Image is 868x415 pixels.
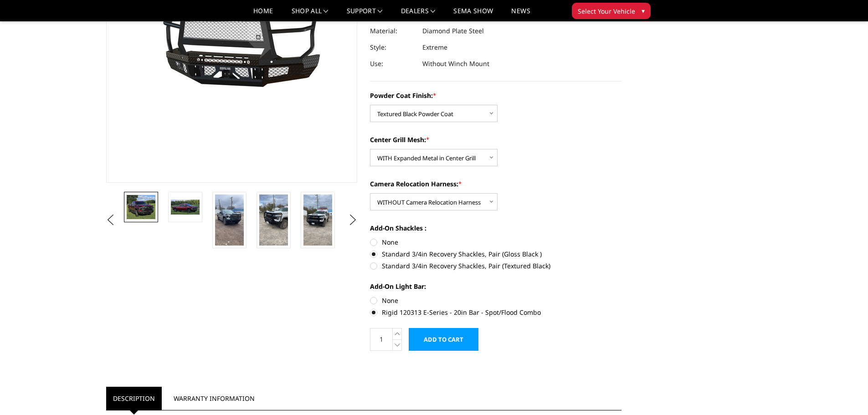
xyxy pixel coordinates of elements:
[453,8,493,21] a: SEMA Show
[370,223,621,233] label: Add-On Shackles :
[370,135,621,144] label: Center Grill Mesh:
[127,195,155,220] img: 2024-2025 Chevrolet 2500-3500 - FT Series - Extreme Front Bumper
[409,328,478,351] input: Add to Cart
[167,387,262,410] a: Warranty Information
[370,39,416,56] dt: Style:
[572,3,651,19] button: Select Your Vehicle
[370,179,621,189] label: Camera Relocation Harness:
[422,56,489,72] dd: Without Winch Mount
[259,195,288,246] img: 2024-2025 Chevrolet 2500-3500 - FT Series - Extreme Front Bumper
[370,282,621,291] label: Add-On Light Bar:
[303,195,332,246] img: 2024-2025 Chevrolet 2500-3500 - FT Series - Extreme Front Bumper
[370,249,621,259] label: Standard 3/4in Recovery Shackles, Pair (Gloss Black )
[215,195,244,246] img: 2024-2025 Chevrolet 2500-3500 - FT Series - Extreme Front Bumper
[642,6,645,15] span: ▾
[370,23,416,39] dt: Material:
[511,8,530,21] a: News
[370,91,621,100] label: Powder Coat Finish:
[171,200,200,215] img: 2024-2025 Chevrolet 2500-3500 - FT Series - Extreme Front Bumper
[347,8,383,21] a: Support
[370,307,621,317] label: Rigid 120313 E-Series - 20in Bar - Spot/Flood Combo
[401,8,436,21] a: Dealers
[106,387,162,410] a: Description
[253,8,273,21] a: Home
[292,8,329,21] a: shop all
[370,56,416,72] dt: Use:
[346,213,360,227] button: Next
[578,6,635,16] span: Select Your Vehicle
[370,237,621,247] label: None
[422,23,484,39] dd: Diamond Plate Steel
[104,213,118,227] button: Previous
[370,261,621,271] label: Standard 3/4in Recovery Shackles, Pair (Textured Black)
[370,296,621,305] label: None
[422,39,447,56] dd: Extreme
